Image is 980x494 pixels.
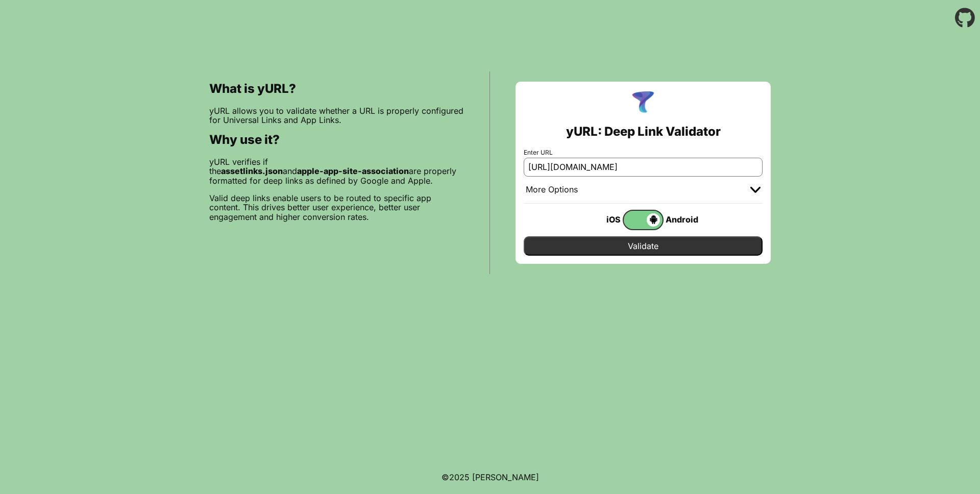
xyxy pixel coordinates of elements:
[472,472,539,482] a: Michael Ibragimchayev's Personal Site
[526,185,578,195] div: More Options
[209,193,464,221] p: Valid deep links enable users to be routed to specific app content. This drives better user exper...
[524,236,763,256] input: Validate
[582,213,623,226] div: iOS
[209,133,464,147] h2: Why use it?
[449,472,470,482] span: 2025
[524,149,763,156] label: Enter URL
[209,106,464,125] p: yURL allows you to validate whether a URL is properly configured for Universal Links and App Links.
[297,166,409,176] b: apple-app-site-association
[209,157,464,185] p: yURL verifies if the and are properly formatted for deep links as defined by Google and Apple.
[566,125,721,139] h2: yURL: Deep Link Validator
[664,213,704,226] div: Android
[442,460,539,494] footer: ©
[750,187,761,193] img: chevron
[221,166,283,176] b: assetlinks.json
[209,82,464,96] h2: What is yURL?
[630,90,656,116] img: yURL Logo
[524,158,763,176] input: e.g. https://app.chayev.com/xyx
